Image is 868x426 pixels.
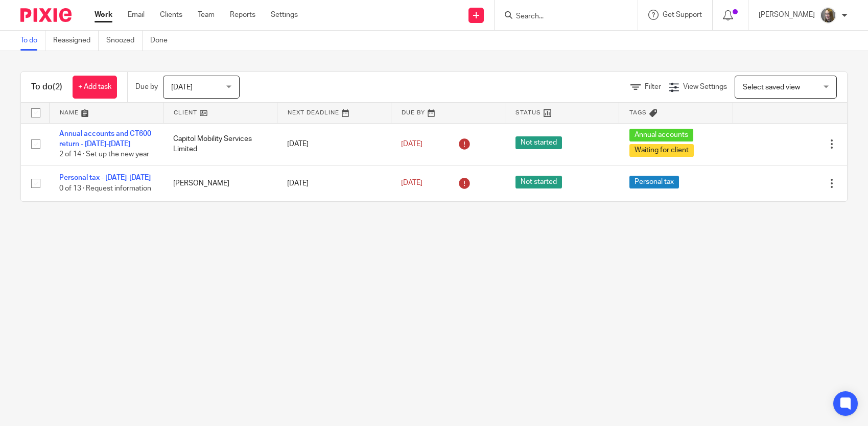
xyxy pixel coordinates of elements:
img: Pixie [20,8,72,22]
a: + Add task [73,76,117,99]
a: Personal tax - [DATE]-[DATE] [59,174,151,181]
a: Clients [160,10,182,20]
a: Done [150,31,175,51]
td: Capitol Mobility Services Limited [163,123,277,165]
p: Due by [135,82,158,92]
span: [DATE] [401,140,423,148]
a: Email [128,10,145,20]
td: [PERSON_NAME] [163,165,277,201]
span: 2 of 14 · Set up the new year [59,151,149,158]
a: Reports [230,10,255,20]
span: Not started [515,136,562,149]
span: Filter [645,83,661,90]
a: Reassigned [53,31,99,51]
a: Team [198,10,215,20]
span: [DATE] [401,180,423,187]
span: 0 of 13 · Request information [59,185,151,192]
span: View Settings [683,83,727,90]
span: Select saved view [743,84,800,91]
span: (2) [53,83,62,91]
img: Emma%201.jpg [820,7,836,23]
span: [DATE] [171,84,193,91]
a: Snoozed [106,31,143,51]
p: [PERSON_NAME] [759,10,815,20]
h1: To do [31,82,62,92]
a: Annual accounts and CT600 return - [DATE]-[DATE] [59,130,151,148]
span: Annual accounts [629,129,693,141]
span: Not started [515,176,562,188]
td: [DATE] [277,123,391,165]
span: Waiting for client [629,144,694,157]
span: Get Support [663,11,702,18]
span: Tags [629,110,647,115]
a: To do [20,31,45,51]
input: Search [515,12,607,21]
a: Work [95,10,112,20]
a: Settings [271,10,298,20]
td: [DATE] [277,165,391,201]
span: Personal tax [629,176,679,188]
